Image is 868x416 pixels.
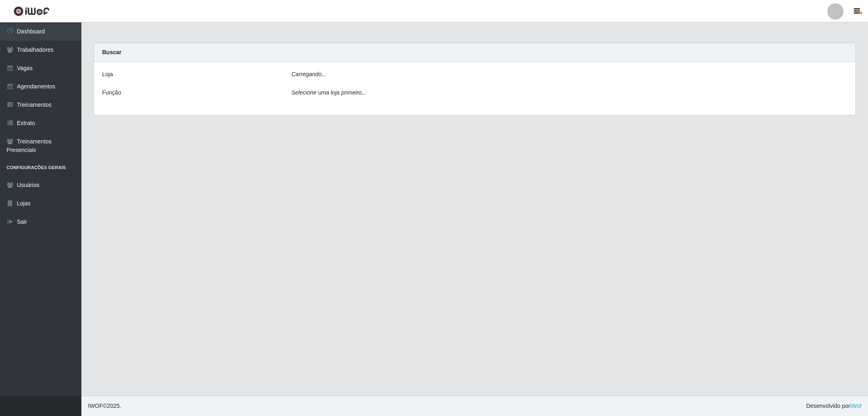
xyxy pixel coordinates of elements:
img: CoreUI Logo [13,6,50,16]
i: Carregando... [291,71,326,77]
strong: Buscar [102,49,121,55]
i: Selecione uma loja primeiro... [291,89,366,96]
span: Desenvolvido por [806,402,861,410]
span: IWOF [88,403,103,409]
label: Loja [102,70,113,79]
span: © 2025 . [88,402,121,410]
label: Função [102,88,121,97]
a: iWof [850,403,861,409]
